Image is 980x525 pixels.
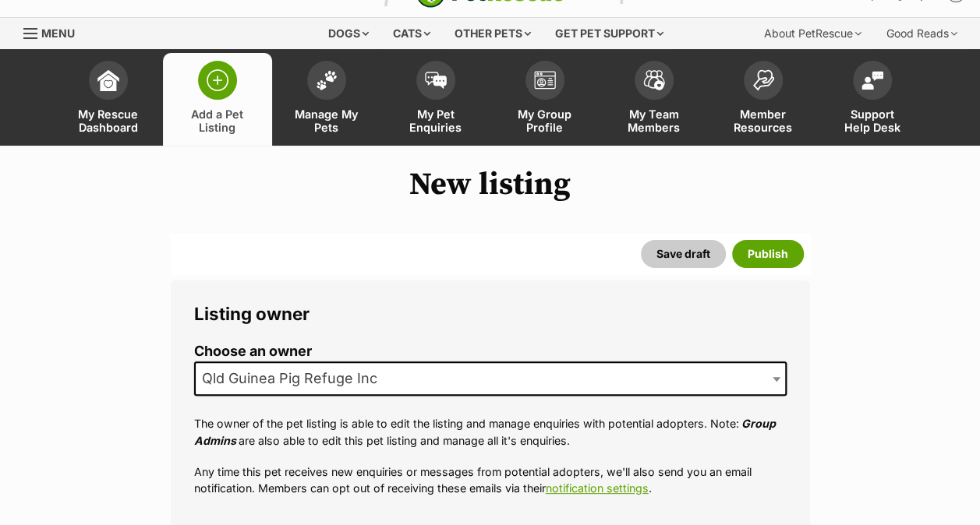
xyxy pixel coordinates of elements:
[182,107,253,134] span: Add a Pet Listing
[381,53,490,146] a: My Pet Enquiries
[194,417,776,446] em: Group Admins
[490,53,600,146] a: My Group Profile
[292,107,362,134] span: Manage My Pets
[54,53,163,146] a: My Rescue Dashboard
[641,240,726,268] button: Save draft
[643,70,665,90] img: team-members-icon-5396bd8760b3fe7c0b43da4ab00e1e3bb1a5d9ba89233759b79545d2d3fc5d0d.svg
[194,415,787,449] p: The owner of the pet listing is able to edit the listing and manage enquiries with potential adop...
[196,368,393,389] span: Qld Guinea Pig Refuge Inc
[709,53,818,146] a: Member Resources
[23,18,86,46] a: Menu
[619,107,689,134] span: My Team Members
[207,69,228,91] img: add-pet-listing-icon-0afa8454b4691262ce3f59096e99ab1cd57d4a30225e0717b998d2c9b9846f56.svg
[837,107,907,134] span: Support Help Desk
[401,107,471,134] span: My Pet Enquiries
[444,18,542,49] div: Other pets
[41,26,75,40] span: Menu
[818,53,927,146] a: Support Help Desk
[534,71,556,90] img: group-profile-icon-3fa3cf56718a62981997c0bc7e787c4b2cf8bcc04b72c1350f741eb67cf2f40e.svg
[316,70,338,90] img: manage-my-pets-icon-02211641906a0b7f246fdf0571729dbe1e7629f14944591b6c1af311fb30b64b.svg
[194,303,310,324] span: Listing owner
[510,107,580,134] span: My Group Profile
[861,71,883,90] img: help-desk-icon-fdf02630f3aa405de69fd3d07c3f3aa587a6932b1a1747fa1d2bba05be0121f9.svg
[544,18,674,49] div: Get pet support
[97,69,119,91] img: dashboard-icon-eb2f2d2d3e046f16d808141f083e7271f6b2e854fb5c12c21221c1fb7104beca.svg
[425,72,447,89] img: pet-enquiries-icon-7e3ad2cf08bfb03b45e93fb7055b45f3efa6380592205ae92323e6603595dc1f.svg
[194,463,787,497] p: Any time this pet receives new enquiries or messages from potential adopters, we'll also send you...
[194,361,787,396] span: Qld Guinea Pig Refuge Inc
[732,240,804,268] button: Publish
[73,107,143,134] span: My Rescue Dashboard
[272,53,381,146] a: Manage My Pets
[876,18,968,49] div: Good Reads
[753,18,872,49] div: About PetRescue
[546,481,649,495] a: notification settings
[382,18,441,49] div: Cats
[194,344,787,360] label: Choose an owner
[728,107,798,134] span: Member Resources
[600,53,709,146] a: My Team Members
[752,69,774,90] img: member-resources-icon-8e73f808a243e03378d46382f2149f9095a855e16c252ad45f914b54edf8863c.svg
[163,53,272,146] a: Add a Pet Listing
[317,18,380,49] div: Dogs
